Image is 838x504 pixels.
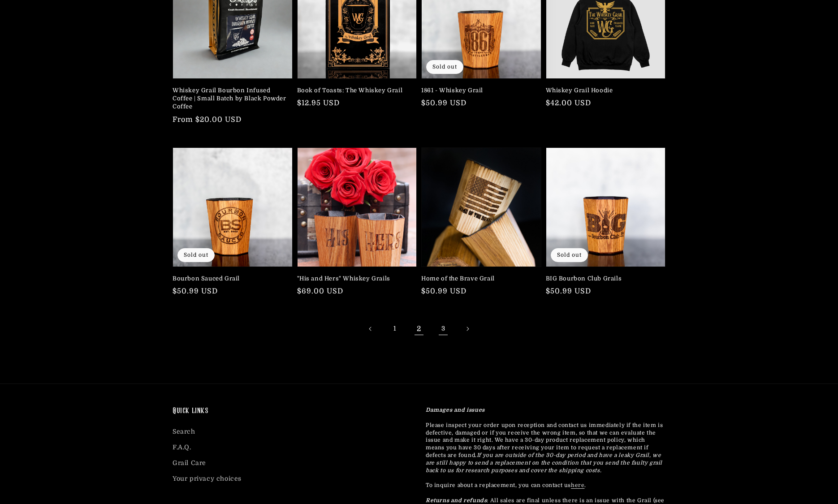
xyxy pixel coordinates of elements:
em: If you are outside of the 30-day period and have a leaky Grail, we are still happy to send a repl... [426,452,662,474]
a: Search [173,426,195,439]
span: Page 2 [409,319,429,339]
a: Bourbon Sauced Grail [173,275,287,283]
a: "His and Hers" Whiskey Grails [297,275,412,283]
a: Whiskey Grail Hoodie [546,86,661,95]
a: Grail Care [173,455,206,471]
a: F.A.Q. [173,439,191,455]
a: Page 1 [385,319,405,339]
a: Page 3 [433,319,453,339]
nav: Pagination [173,319,665,339]
a: BIG Bourbon Club Grails [546,275,661,283]
a: Book of Toasts: The Whiskey Grail [297,86,412,95]
a: Next page [458,319,477,339]
h2: Quick links [173,406,412,417]
a: Whiskey Grail Bourbon Infused Coffee | Small Batch by Black Powder Coffee [173,86,287,111]
strong: Returns and refunds [426,497,487,504]
strong: Damages and issues [426,407,485,413]
a: Home of the Brave Grail [421,275,536,283]
a: 1861 - Whiskey Grail [421,86,536,95]
a: here [571,482,584,488]
a: Previous page [361,319,380,339]
a: Your privacy choices [173,471,242,487]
